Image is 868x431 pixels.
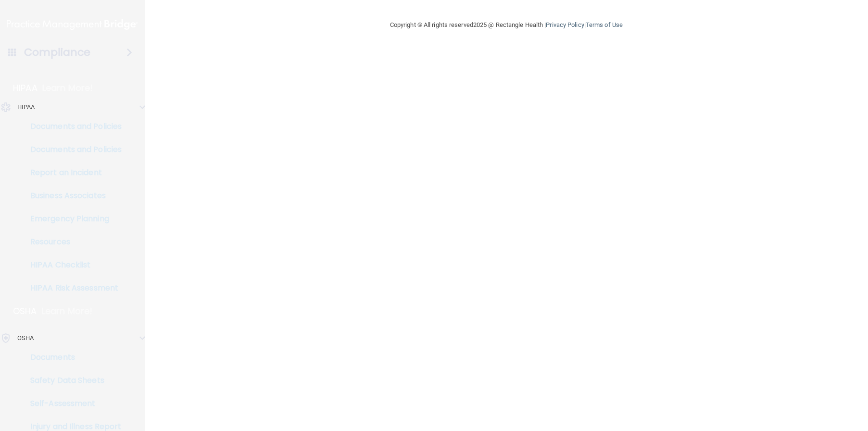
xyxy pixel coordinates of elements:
p: Business Associates [6,191,138,201]
a: Terms of Use [586,21,623,28]
h4: Compliance [24,46,91,59]
p: OSHA [13,305,37,317]
div: Copyright © All rights reserved 2025 @ Rectangle Health | | [331,10,682,40]
p: HIPAA Risk Assessment [6,283,138,293]
p: HIPAA Checklist [6,260,138,270]
p: Emergency Planning [6,214,138,224]
p: OSHA [17,332,34,344]
p: Learn More! [42,82,93,94]
p: Documents and Policies [6,122,138,131]
p: HIPAA [17,101,35,113]
p: Documents and Policies [6,145,138,154]
p: Learn More! [42,305,93,317]
a: Privacy Policy [546,21,584,28]
p: Self-Assessment [6,399,138,408]
p: Safety Data Sheets [6,376,138,385]
p: Report an Incident [6,168,138,177]
p: Documents [6,353,138,362]
p: HIPAA [13,82,38,94]
p: Resources [6,237,138,247]
img: PMB logo [7,15,138,34]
